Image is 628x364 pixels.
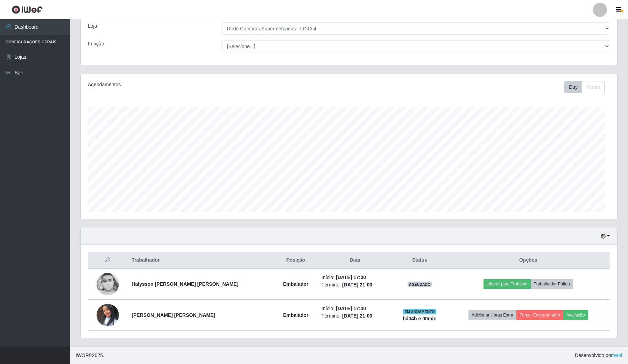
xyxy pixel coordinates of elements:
[88,22,97,30] label: Loja
[97,295,119,335] img: 1754087177031.jpeg
[88,40,104,48] label: Função
[132,281,238,287] strong: Halysson [PERSON_NAME] [PERSON_NAME]
[317,252,393,269] th: Data
[336,306,366,311] time: [DATE] 17:00
[88,81,299,88] div: Agendamentos
[564,81,610,93] div: Toolbar with button groups
[516,310,563,320] button: Forçar Encerramento
[12,5,43,14] img: CoreUI Logo
[531,279,573,289] button: Trabalhador Faltou
[76,352,89,358] span: IWOF
[342,282,372,287] time: [DATE] 21:00
[322,281,389,289] li: Término:
[283,312,308,318] strong: Embalador
[446,252,610,269] th: Opções
[76,352,104,359] span: © 2025 .
[336,275,366,280] time: [DATE] 17:00
[582,81,605,93] button: Month
[403,316,437,321] strong: há 04 h e 00 min
[393,252,447,269] th: Status
[564,81,582,93] button: Day
[322,312,389,320] li: Término:
[97,273,119,295] img: 1736286456624.jpeg
[127,252,274,269] th: Trabalhador
[484,279,531,289] button: Liberar para Trabalho
[132,312,215,318] strong: [PERSON_NAME] [PERSON_NAME]
[575,352,622,359] span: Desenvolvido por
[322,305,389,312] li: Início:
[274,252,317,269] th: Posição
[563,310,588,320] button: Avaliação
[613,352,622,358] a: iWof
[342,313,372,319] time: [DATE] 21:00
[564,81,605,93] div: First group
[322,274,389,281] li: Início:
[468,310,516,320] button: Adicionar Horas Extra
[403,309,436,314] span: EM ANDAMENTO
[283,281,308,287] strong: Embalador
[408,282,432,287] span: AGENDADO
